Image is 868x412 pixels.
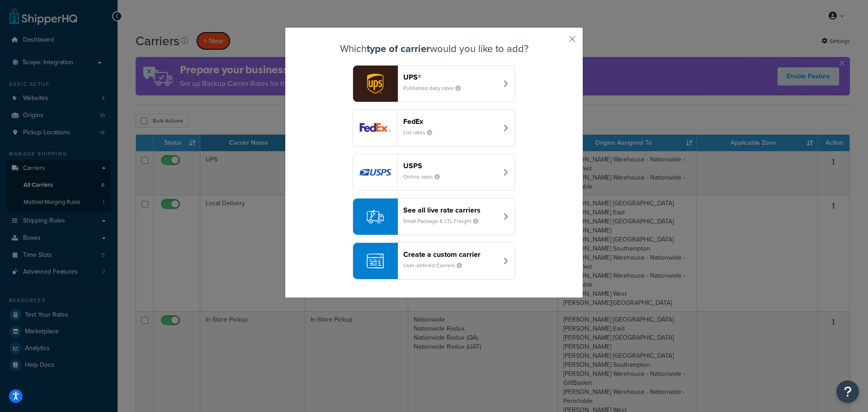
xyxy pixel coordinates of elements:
strong: type of carrier [367,41,430,56]
button: ups logoUPS®Published daily rates [353,65,515,102]
small: Online rates [403,173,447,181]
header: Create a custom carrier [403,250,498,259]
button: Create a custom carrierUser-defined Carriers [353,242,515,279]
header: FedEx [403,117,498,126]
img: icon-carrier-custom-c93b8a24.svg [367,252,384,270]
small: List rates [403,128,439,137]
header: USPS [403,161,498,170]
button: Open Resource Center [836,380,859,403]
small: User-defined Carriers [403,261,469,270]
small: Small Package & LTL Freight [403,217,486,225]
img: ups logo [353,66,397,102]
small: Published daily rates [403,84,468,92]
button: See all live rate carriersSmall Package & LTL Freight [353,198,515,235]
img: usps logo [353,154,397,190]
button: fedEx logoFedExList rates [353,109,515,147]
button: usps logoUSPSOnline rates [353,154,515,191]
h3: Which would you like to add? [308,43,560,54]
img: icon-carrier-liverate-becf4550.svg [367,208,384,225]
header: See all live rate carriers [403,206,498,214]
header: UPS® [403,73,498,81]
img: fedEx logo [353,110,397,146]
